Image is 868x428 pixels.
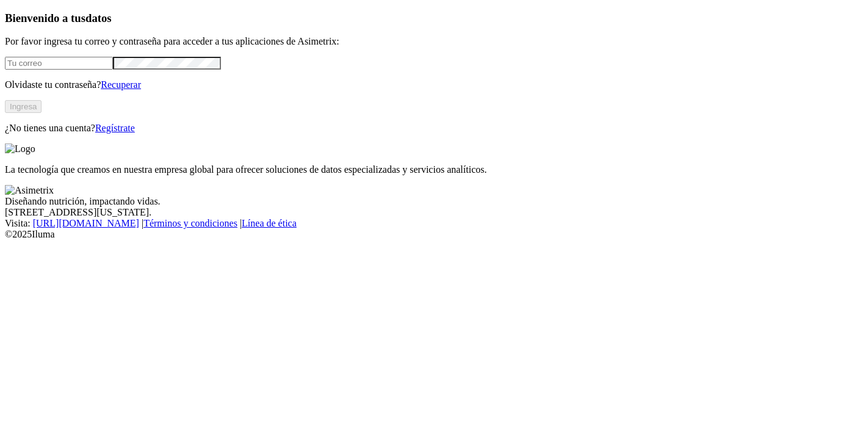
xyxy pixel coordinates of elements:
img: Asimetrix [5,185,54,196]
button: Ingresa [5,100,42,113]
a: Recuperar [101,79,141,90]
img: Logo [5,143,35,154]
div: © 2025 Iluma [5,229,863,240]
p: La tecnología que creamos en nuestra empresa global para ofrecer soluciones de datos especializad... [5,164,863,175]
a: Línea de ética [242,218,297,228]
a: Regístrate [95,123,135,133]
p: Por favor ingresa tu correo y contraseña para acceder a tus aplicaciones de Asimetrix: [5,36,863,47]
input: Tu correo [5,57,113,70]
div: [STREET_ADDRESS][US_STATE]. [5,207,863,218]
span: datos [85,12,112,24]
a: [URL][DOMAIN_NAME] [33,218,139,228]
p: ¿No tienes una cuenta? [5,123,863,134]
h3: Bienvenido a tus [5,12,863,25]
div: Visita : | | [5,218,863,229]
div: Diseñando nutrición, impactando vidas. [5,196,863,207]
a: Términos y condiciones [143,218,237,228]
p: Olvidaste tu contraseña? [5,79,863,90]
